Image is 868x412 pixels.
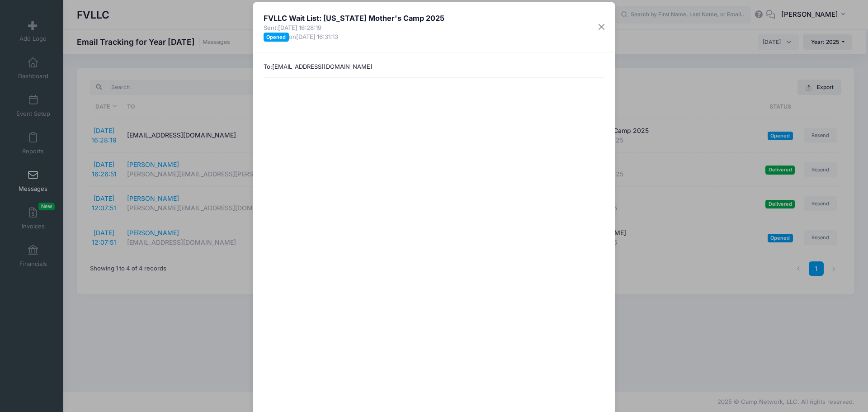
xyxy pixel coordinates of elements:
span: [DATE] 16:28:19 [278,24,321,31]
span: Sent: [264,24,444,33]
span: [DATE] 16:31:13 [296,33,338,40]
span: on [289,33,338,40]
span: [EMAIL_ADDRESS][DOMAIN_NAME] [272,63,373,70]
span: Opened [264,33,289,41]
div: To: [259,62,609,71]
h4: FVLLC Wait List: [US_STATE] Mother's Camp 2025 [264,13,444,24]
button: Close [594,19,610,35]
